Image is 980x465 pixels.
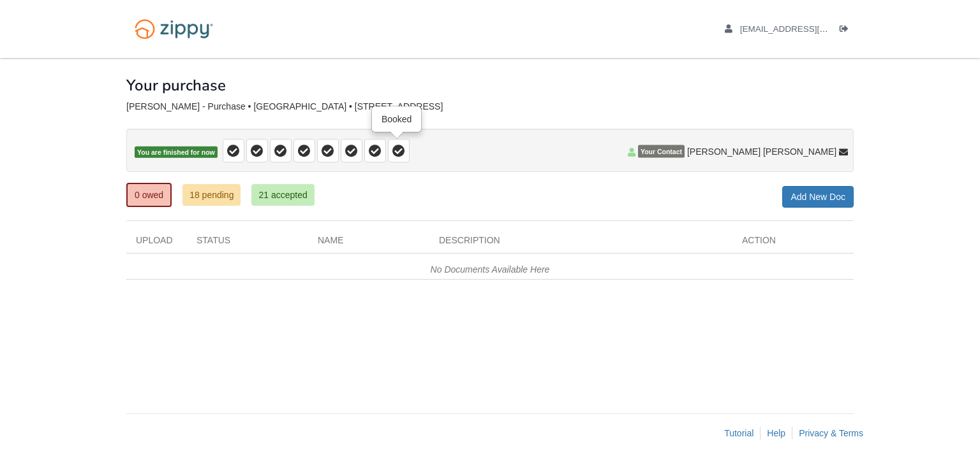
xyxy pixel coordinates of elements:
a: edit profile [725,24,886,37]
div: Description [429,234,732,253]
a: Log out [840,24,854,37]
span: nstubblefield0@gmail.com [740,24,886,34]
img: Logo [126,13,221,45]
em: No Documents Available Here [431,264,550,275]
a: Tutorial [724,428,754,438]
a: 18 pending [182,184,241,206]
div: Booked [373,107,420,131]
a: Add New Doc [782,186,854,208]
span: You are finished for now [135,147,218,159]
span: Your Contact [638,145,685,158]
a: 0 owed [126,183,172,207]
a: Help [767,428,785,438]
div: Upload [126,234,187,253]
span: [PERSON_NAME] [PERSON_NAME] [687,145,836,158]
h1: Your purchase [126,77,226,94]
div: Name [308,234,429,253]
div: Status [187,234,308,253]
div: [PERSON_NAME] - Purchase • [GEOGRAPHIC_DATA] • [STREET_ADDRESS] [126,101,854,112]
a: 21 accepted [251,184,314,206]
div: Action [732,234,854,253]
a: Privacy & Terms [799,428,863,438]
